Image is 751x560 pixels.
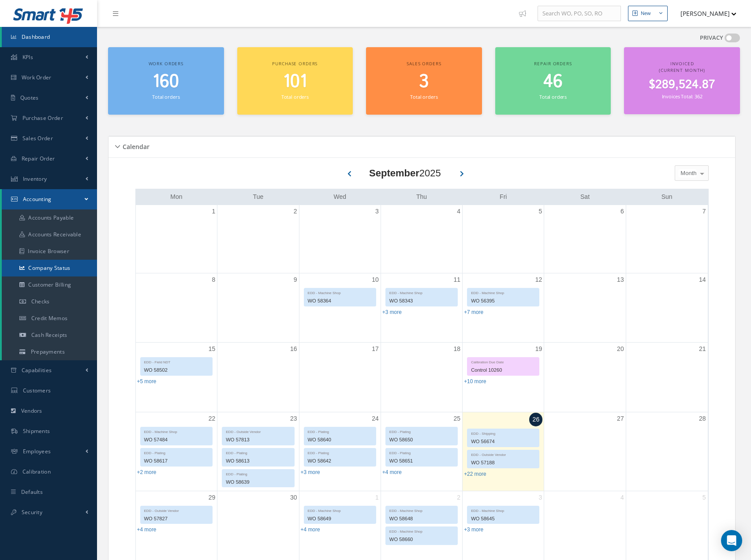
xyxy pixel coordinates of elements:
div: EDD - Plating [222,470,294,477]
a: Sunday [660,191,674,202]
span: KPIs [22,53,33,61]
a: Show 7 more events [464,309,483,315]
div: WO 58613 [222,456,294,466]
small: Total orders [410,93,437,100]
div: WO 58648 [386,514,457,524]
a: Purchase orders 101 Total orders [237,47,353,115]
td: September 26, 2025 [463,412,544,491]
span: Defaults [21,488,43,496]
td: September 19, 2025 [463,343,544,412]
a: Tuesday [251,191,265,202]
a: October 5, 2025 [701,491,708,504]
span: Shipments [23,427,50,435]
a: Checks [2,293,97,310]
div: WO 58617 [141,456,213,466]
a: September 25, 2025 [452,412,463,425]
a: September 1, 2025 [210,205,217,218]
a: Show 4 more events [301,526,320,533]
a: Show 4 more events [382,469,402,475]
a: Repair orders 46 Total orders [495,47,611,115]
a: September 8, 2025 [210,273,217,286]
a: October 4, 2025 [619,491,626,504]
a: September 7, 2025 [701,205,708,218]
td: September 17, 2025 [299,343,381,412]
div: WO 58660 [386,534,457,545]
a: Work orders 160 Total orders [108,47,224,115]
div: EDD - Machine Shop [467,288,539,296]
a: September 20, 2025 [615,343,626,355]
a: September 21, 2025 [697,343,708,355]
a: September 18, 2025 [452,343,463,355]
td: September 1, 2025 [136,205,217,273]
div: WO 57188 [467,458,539,468]
div: EDD - Plating [304,427,376,435]
span: Accounting [23,195,52,203]
div: EDD - Shipping [467,429,539,437]
a: Monday [168,191,184,202]
span: Cash Receipts [31,331,67,339]
span: Sales Order [22,134,53,142]
td: September 2, 2025 [217,205,299,273]
a: Company Status [2,260,97,276]
small: Total orders [152,93,179,100]
a: September 13, 2025 [615,273,626,286]
div: EDD - Plating [222,448,294,456]
div: WO 57484 [141,435,213,445]
td: September 10, 2025 [299,273,381,343]
div: WO 56395 [467,296,539,306]
a: Dashboard [2,27,97,47]
td: September 9, 2025 [217,273,299,343]
a: Sales orders 3 Total orders [366,47,482,115]
span: Credit Memos [31,314,68,322]
small: Total orders [539,93,567,100]
a: Cash Receipts [2,327,97,343]
div: WO 58502 [141,365,213,375]
a: October 3, 2025 [537,491,544,504]
div: WO 58639 [222,477,294,487]
a: September 11, 2025 [452,273,463,286]
td: September 21, 2025 [626,343,707,412]
div: EDD - Outside Vendor [141,506,213,514]
td: September 7, 2025 [626,205,707,273]
div: WO 58364 [304,296,376,306]
div: EDD - Machine Shop [141,427,213,435]
a: September 9, 2025 [292,273,299,286]
a: September 22, 2025 [207,412,217,425]
div: WO 58650 [386,435,457,445]
a: Customer Billing [2,276,97,293]
span: Capabilities [22,366,52,374]
td: September 25, 2025 [381,412,462,491]
label: PRIVACY [700,34,723,42]
span: Dashboard [22,33,50,41]
button: New [628,6,668,21]
span: Purchase Order [22,114,63,122]
span: Checks [31,298,50,305]
small: Total orders [281,93,309,100]
button: [PERSON_NAME] [672,5,736,22]
td: September 16, 2025 [217,343,299,412]
a: September 29, 2025 [207,491,217,504]
a: September 27, 2025 [615,412,626,425]
input: Search WO, PO, SO, RO [538,6,621,22]
a: Show 3 more events [382,309,402,315]
span: Calibration [22,468,51,475]
a: Show 3 more events [464,526,483,533]
div: WO 57813 [222,435,294,445]
span: Purchase orders [272,60,318,67]
td: September 8, 2025 [136,273,217,343]
span: Work Order [22,74,52,81]
td: September 24, 2025 [299,412,381,491]
a: September 4, 2025 [455,205,462,218]
a: Accounts Receivable [2,226,97,243]
a: September 15, 2025 [207,343,217,355]
td: September 18, 2025 [381,343,462,412]
span: 101 [283,69,307,94]
td: September 23, 2025 [217,412,299,491]
a: September 24, 2025 [370,412,381,425]
a: September 26, 2025 [529,413,542,426]
td: September 5, 2025 [463,205,544,273]
td: September 6, 2025 [544,205,626,273]
a: Show 3 more events [301,469,320,475]
a: September 16, 2025 [288,343,299,355]
td: September 20, 2025 [544,343,626,412]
